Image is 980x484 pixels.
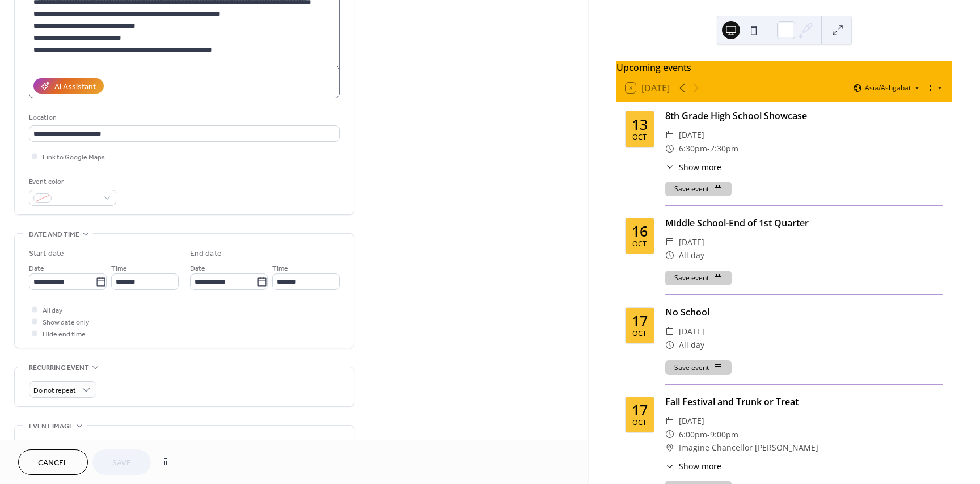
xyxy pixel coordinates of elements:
div: Oct [632,330,647,338]
div: ​ [665,142,674,155]
button: Save event [665,271,732,285]
div: End date [190,248,222,260]
div: 16 [632,224,648,238]
span: All day [679,249,704,262]
span: Cancel [38,457,68,469]
span: Date [29,263,44,275]
span: Do not repeat [33,384,76,397]
div: ​ [665,441,674,454]
div: Event color [29,176,114,188]
div: Start date [29,248,64,260]
span: Show more [679,161,721,173]
span: Asia/Ashgabat [865,85,911,91]
button: Save event [665,182,732,196]
span: [DATE] [679,235,704,249]
div: Upcoming events [616,61,952,74]
button: Save event [665,360,732,375]
div: No School [665,305,943,319]
div: ​ [665,161,674,173]
span: Link to Google Maps [43,151,105,163]
span: [DATE] [679,414,704,428]
span: Date [190,263,205,275]
span: Time [272,263,288,275]
span: All day [43,305,62,317]
div: ​ [665,428,674,441]
span: [DATE] [679,128,704,142]
div: ​ [665,249,674,262]
div: Oct [632,241,647,248]
div: ​ [665,460,674,472]
div: ​ [665,338,674,352]
div: ​ [665,414,674,428]
span: 7:30pm [710,142,738,155]
div: 13 [632,117,648,132]
div: 17 [632,403,648,417]
button: ​Show more [665,460,721,472]
div: ​ [665,235,674,249]
button: ​Show more [665,161,721,173]
span: 9:00pm [710,428,738,441]
div: 8th Grade High School Showcase [665,109,943,123]
span: [DATE] [679,325,704,338]
span: Show date only [43,317,89,329]
div: Oct [632,419,647,427]
div: AI Assistant [54,81,96,93]
button: Cancel [18,449,88,475]
span: Imagine Chancellor [PERSON_NAME] [679,441,818,454]
span: 6:00pm [679,428,707,441]
div: ​ [665,128,674,142]
div: Middle School-End of 1st Quarter [665,216,943,230]
div: Oct [632,134,647,141]
span: Time [111,263,127,275]
span: Recurring event [29,362,89,374]
span: All day [679,338,704,352]
div: ​ [665,325,674,338]
button: AI Assistant [33,78,104,94]
div: Fall Festival and Trunk or Treat [665,395,943,409]
span: Show more [679,460,721,472]
span: 6:30pm [679,142,707,155]
span: Date and time [29,229,79,241]
span: - [707,428,710,441]
div: Location [29,112,337,124]
span: Event image [29,420,73,432]
div: 17 [632,314,648,328]
span: Hide end time [43,329,86,340]
span: - [707,142,710,155]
